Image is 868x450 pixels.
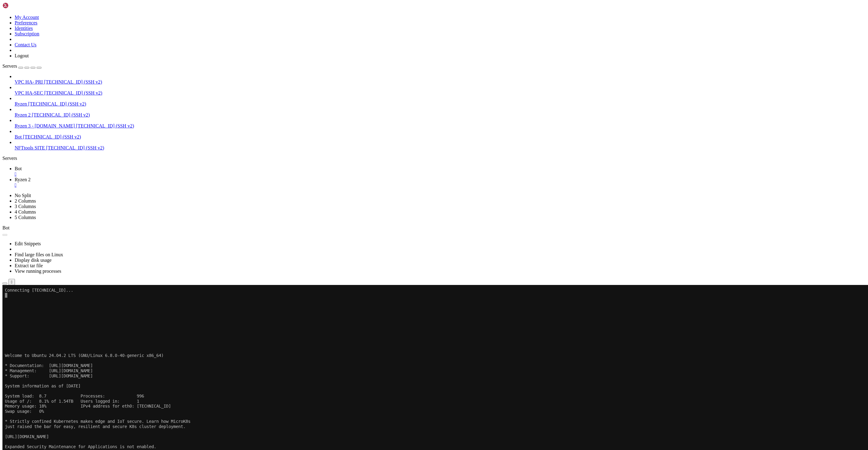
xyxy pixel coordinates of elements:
a: Display disk usage [15,257,52,263]
a: My Account [15,15,39,20]
a: Ryzen 3 - [DOMAIN_NAME] [TECHNICAL_ID] (SSH v2) [15,123,866,129]
a: Contact Us [15,42,37,47]
x-row: 62 updates can be applied immediately. [2,104,788,109]
span: [TECHNICAL_ID] (SSH v2) [28,101,86,106]
a: Ryzen 2 [TECHNICAL_ID] (SSH v2) [15,112,866,118]
a: NFTtools SITE [TECHNICAL_ID] (SSH v2) [15,145,866,151]
img: Shellngn [2,2,38,9]
x-row: *** System restart required *** [2,139,788,145]
x-row: Connecting [TECHNICAL_ID]... [2,2,788,8]
span: Ryzen 3 - [DOMAIN_NAME] [15,123,75,128]
button:  [9,279,15,285]
div: (0, 1) [2,8,5,13]
a: Ryzen 2 [15,177,866,188]
a: Bot [TECHNICAL_ID] (SSH v2) [15,134,866,140]
x-row: [URL][DOMAIN_NAME] [2,84,788,89]
x-row: Memory usage: 18% IPv4 address for eth0: [TECHNICAL_ID] [2,53,788,58]
a: Ryzen [TECHNICAL_ID] (SSH v2) [15,101,866,107]
div: Servers [2,156,866,161]
x-row: * Support: [URL][DOMAIN_NAME] [2,23,788,28]
li: NFTtools SITE [TECHNICAL_ID] (SSH v2) [15,140,866,151]
x-row: To see these additional updates run: apt list --upgradable [2,109,788,114]
span: Bot [15,166,22,171]
a: VPC HA- PRI [TECHNICAL_ID] (SSH v2) [15,79,866,85]
x-row: Learn more about enabling ESM Apps service at [URL][DOMAIN_NAME] [2,124,788,129]
span: VPC HA- PRI [15,79,43,85]
a: No Split [15,193,31,198]
x-row: System load: 8.7 Processes: 996 [2,43,788,48]
a:  [15,182,866,188]
a: Extract tar file [15,263,43,268]
a: VPC HA-SEC [TECHNICAL_ID] (SSH v2) [15,90,866,96]
div:  [11,280,13,284]
a: 2 Columns [15,198,36,203]
a: Servers [2,63,42,69]
span: [TECHNICAL_ID] (SSH v2) [76,123,134,128]
x-row: root@qs30123:~# [2,149,788,155]
x-row: * Strictly confined Kubernetes makes edge and IoT secure. Learn how MicroK8s [2,68,788,74]
li: Ryzen 3 - [DOMAIN_NAME] [TECHNICAL_ID] (SSH v2) [15,118,866,129]
a: 3 Columns [15,204,36,209]
span: [TECHNICAL_ID] (SSH v2) [44,79,102,85]
a: Identities [15,26,33,31]
x-row: just raised the bar for easy, resilient and secure K8s cluster deployment. [2,74,788,79]
span: Servers [2,63,17,69]
x-row: Usage of /: 8.1% of 1.54TB Users logged in: 1 [2,48,788,53]
x-row: * Documentation: [URL][DOMAIN_NAME] [2,13,788,18]
a: 4 Columns [15,209,36,214]
x-row: Expanded Security Maintenance for Applications is not enabled. [2,94,788,99]
a: 5 Columns [15,215,36,220]
a: Edit Snippets [15,241,41,246]
a: View running processes [15,268,61,274]
li: Bot [TECHNICAL_ID] (SSH v2) [15,129,866,140]
span: NFTtools SITE [15,145,45,150]
span: Ryzen [15,101,27,106]
span: Bot [2,225,9,230]
span: [TECHNICAL_ID] (SSH v2) [32,112,90,117]
x-row: Welcome to Ubuntu 24.04.2 LTS (GNU/Linux 6.8.0-40-generic x86_64) [2,2,788,8]
div: (16, 29) [44,149,46,155]
span: Ryzen 2 [15,177,31,182]
x-row: 1 additional security update can be applied with ESM Apps. [2,119,788,124]
x-row: * Management: [URL][DOMAIN_NAME] [2,18,788,23]
span: [TECHNICAL_ID] (SSH v2) [46,145,104,150]
span: [TECHNICAL_ID] (SSH v2) [44,90,102,95]
a: Preferences [15,20,38,25]
a: Subscription [15,31,39,36]
li: Ryzen [TECHNICAL_ID] (SSH v2) [15,96,866,107]
a: Logout [15,53,29,58]
li: VPC HA- PRI [TECHNICAL_ID] (SSH v2) [15,74,866,85]
a: Bot [15,166,866,177]
li: VPC HA-SEC [TECHNICAL_ID] (SSH v2) [15,85,866,96]
span: Ryzen 2 [15,112,31,117]
span: [TECHNICAL_ID] (SSH v2) [23,134,81,139]
li: Ryzen 2 [TECHNICAL_ID] (SSH v2) [15,107,866,118]
a: Find large files on Linux [15,252,63,257]
a:  [15,171,866,177]
span: Bot [15,134,22,139]
x-row: Last login: [DATE] from [TECHNICAL_ID] [2,145,788,150]
x-row: Swap usage: 0% [2,58,788,63]
x-row: System information as of [DATE] [2,33,788,38]
span: VPC HA-SEC [15,90,43,95]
